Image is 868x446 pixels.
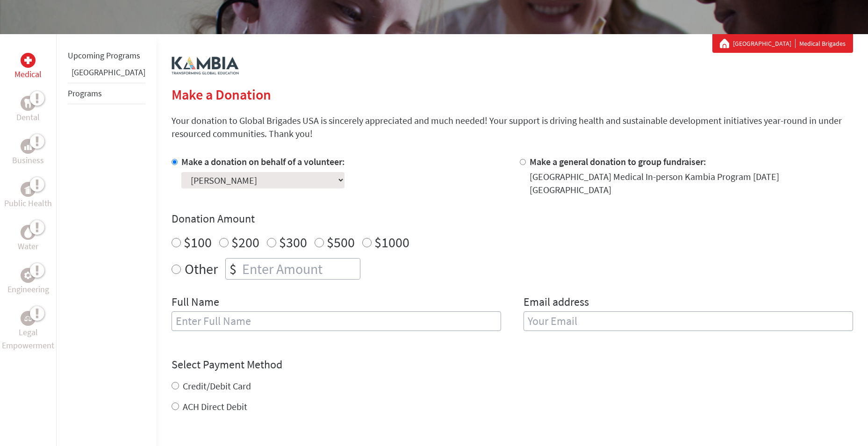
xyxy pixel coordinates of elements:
[172,311,501,331] input: Enter Full Name
[21,311,36,326] div: Legal Empowerment
[16,96,40,124] a: DentalDental
[7,268,49,296] a: EngineeringEngineering
[14,68,42,81] p: Medical
[7,283,49,296] p: Engineering
[24,316,32,321] img: Legal Empowerment
[181,156,345,167] label: Make a donation on behalf of a volunteer:
[185,258,218,280] label: Other
[172,211,853,226] h4: Donation Amount
[374,233,409,251] label: $1000
[68,66,145,83] li: Belize
[524,311,853,331] input: Your Email
[530,156,706,167] label: Make a general donation to group fundraiser:
[2,326,54,352] p: Legal Empowerment
[183,380,251,392] label: Credit/Debit Card
[240,259,360,279] input: Enter Amount
[16,111,40,124] p: Dental
[226,259,240,279] div: $
[4,197,52,210] p: Public Health
[172,114,853,140] p: Your donation to Global Brigades USA is sincerely appreciated and much needed! Your support is dr...
[21,182,36,197] div: Public Health
[327,233,355,251] label: $500
[24,99,32,108] img: Dental
[12,139,44,167] a: BusinessBusiness
[12,154,44,167] p: Business
[21,225,36,240] div: Water
[18,240,38,253] p: Water
[68,83,145,104] li: Programs
[68,88,102,99] a: Programs
[184,233,212,251] label: $100
[18,225,38,253] a: WaterWater
[21,139,36,154] div: Business
[4,182,52,210] a: Public HealthPublic Health
[72,67,145,78] a: [GEOGRAPHIC_DATA]
[24,143,32,150] img: Business
[2,311,54,352] a: Legal EmpowermentLegal Empowerment
[21,96,36,111] div: Dental
[231,233,259,251] label: $200
[68,45,145,66] li: Upcoming Programs
[14,53,42,81] a: MedicalMedical
[24,57,32,64] img: Medical
[183,401,247,412] label: ACH Direct Debit
[172,295,219,311] label: Full Name
[24,227,32,237] img: Water
[172,357,853,372] h4: Select Payment Method
[21,53,36,68] div: Medical
[530,170,853,196] div: [GEOGRAPHIC_DATA] Medical In-person Kambia Program [DATE] [GEOGRAPHIC_DATA]
[172,57,239,75] img: logo-kambia.png
[68,50,140,61] a: Upcoming Programs
[733,39,796,48] a: [GEOGRAPHIC_DATA]
[524,295,589,311] label: Email address
[24,185,32,194] img: Public Health
[21,268,36,283] div: Engineering
[24,272,32,279] img: Engineering
[172,86,853,103] h2: Make a Donation
[279,233,307,251] label: $300
[720,39,846,48] div: Medical Brigades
